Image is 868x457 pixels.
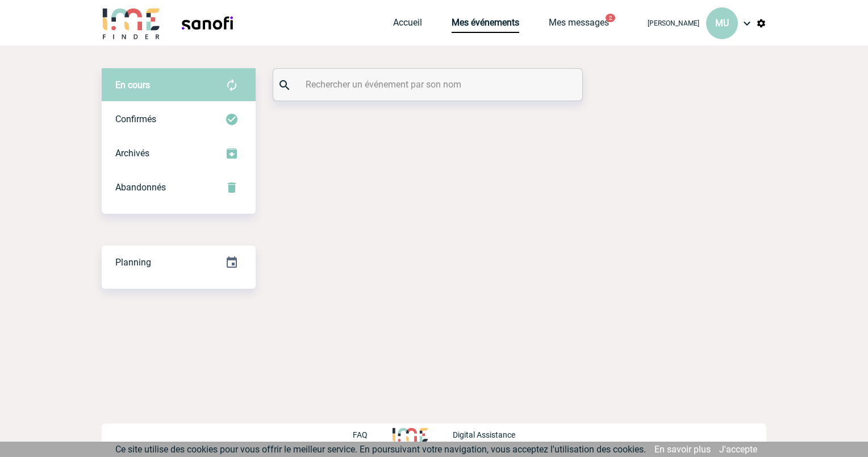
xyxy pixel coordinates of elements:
[393,428,428,442] img: http://www.idealmeetingsevents.fr/
[115,444,646,455] span: Ce site utilise des cookies pour vous offrir le meilleur service. En poursuivant votre navigation...
[393,17,422,33] a: Accueil
[115,182,166,193] span: Abandonnés
[102,246,256,280] div: Retrouvez ici tous vos événements organisés par date et état d'avancement
[353,429,393,439] a: FAQ
[115,257,151,268] span: Planning
[606,14,615,22] button: 2
[715,18,729,28] span: MU
[115,148,149,159] span: Archivés
[115,80,150,90] span: En cours
[115,114,156,124] span: Confirmés
[303,76,556,93] input: Rechercher un événement par son nom
[453,430,515,439] p: Digital Assistance
[102,136,256,171] div: Retrouvez ici tous les événements que vous avez décidé d'archiver
[102,245,256,279] a: Planning
[719,444,757,455] a: J'accepte
[654,444,711,455] a: En savoir plus
[102,171,256,205] div: Retrouvez ici tous vos événements annulés
[648,19,699,27] span: [PERSON_NAME]
[353,430,368,439] p: FAQ
[549,17,609,33] a: Mes messages
[102,7,161,39] img: IME-Finder
[102,68,256,102] div: Retrouvez ici tous vos évènements avant confirmation
[452,17,519,33] a: Mes événements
